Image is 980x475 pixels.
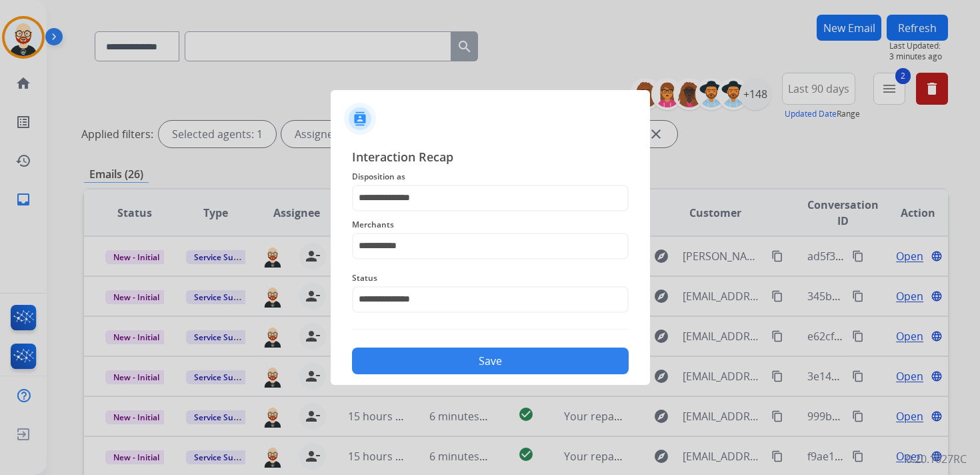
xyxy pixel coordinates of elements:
span: Status [352,270,629,286]
span: Disposition as [352,169,629,185]
p: 0.20.1027RC [906,451,967,467]
button: Save [352,348,629,374]
img: contact-recap-line.svg [352,329,629,330]
span: Interaction Recap [352,147,629,169]
img: contactIcon [344,103,376,135]
span: Merchants [352,217,629,233]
